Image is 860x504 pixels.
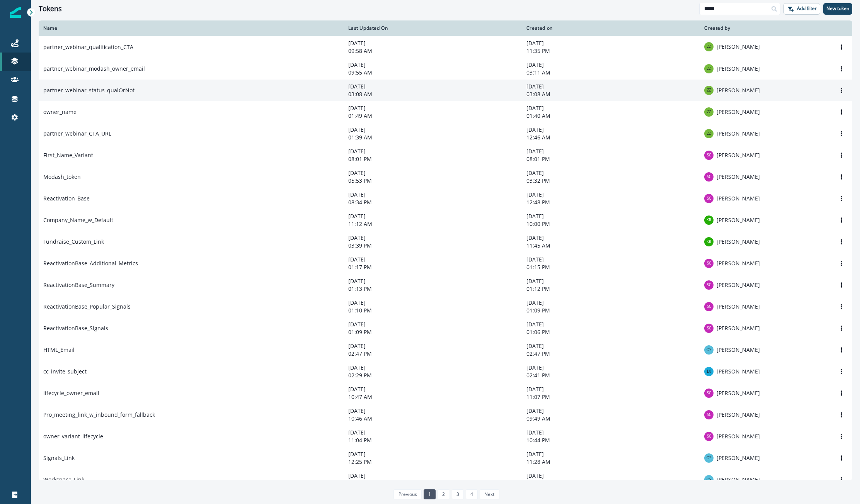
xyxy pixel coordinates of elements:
p: [DATE] [348,342,517,350]
p: New token [826,6,849,11]
div: Spencer Chemtob [707,283,711,287]
p: 02:47 PM [526,350,695,358]
p: [DATE] [526,364,695,372]
p: [PERSON_NAME] [717,346,760,354]
p: 08:34 PM [348,199,517,206]
p: 11:07 PM [526,393,695,401]
p: [DATE] [526,385,695,393]
a: Page 4 [466,489,478,499]
p: [DATE] [348,212,517,220]
td: Pro_meeting_link_w_inbound_form_fallback [39,404,344,426]
p: [DATE] [348,472,517,480]
div: Created by [704,25,797,31]
a: Company_Name_w_Default[DATE]11:12 AM[DATE]10:00 PMKarishma Rajaratnam[PERSON_NAME]Options [39,209,852,231]
p: 01:17 PM [348,263,517,271]
td: Workspace_Link [39,469,344,490]
p: 01:10 PM [348,307,517,314]
p: [DATE] [348,191,517,199]
p: [DATE] [526,472,695,480]
button: Options [835,431,848,442]
td: partner_webinar_CTA_URL [39,123,344,144]
p: 08:01 PM [526,155,695,163]
p: [DATE] [348,169,517,177]
a: cc_invite_subject[DATE]02:29 PM[DATE]02:41 PMLelu Xu[PERSON_NAME]Options [39,361,852,382]
button: Options [835,171,848,183]
a: Next page [480,489,499,499]
p: [PERSON_NAME] [717,324,760,332]
p: [DATE] [348,61,517,69]
p: [DATE] [348,148,517,155]
p: [DATE] [348,39,517,47]
p: Add filter [797,6,817,11]
button: Options [835,236,848,248]
p: [DATE] [526,234,695,242]
p: [PERSON_NAME] [717,238,760,246]
p: 11:45 AM [526,242,695,249]
p: [DATE] [348,83,517,90]
p: [PERSON_NAME] [717,173,760,181]
div: Name [43,25,339,31]
div: Osman Sheikhnureldin [707,348,711,352]
button: Options [835,128,848,139]
p: [DATE] [526,256,695,263]
p: [DATE] [348,429,517,436]
p: [DATE] [526,321,695,328]
div: Zona Zhang [707,67,711,71]
p: 12:25 PM [348,458,517,466]
td: partner_webinar_status_qualOrNot [39,80,344,101]
div: Spencer Chemtob [707,261,711,265]
td: Signals_Link [39,447,344,469]
div: Karishma Rajaratnam [707,240,711,244]
button: Options [835,106,848,118]
p: [DATE] [526,342,695,350]
td: Company_Name_w_Default [39,209,344,231]
p: 01:40 AM [526,112,695,120]
a: Reactivation_Base[DATE]08:34 PM[DATE]12:48 PMSpencer Chemtob[PERSON_NAME]Options [39,188,852,209]
p: 01:13 PM [348,285,517,293]
p: [DATE] [526,212,695,220]
p: 02:29 PM [348,372,517,379]
a: ReactivationBase_Signals[DATE]01:09 PM[DATE]01:06 PMSpencer Chemtob[PERSON_NAME]Options [39,317,852,339]
p: [PERSON_NAME] [717,65,760,73]
div: Zona Zhang [707,132,711,136]
p: 03:39 PM [348,242,517,249]
p: [PERSON_NAME] [717,130,760,137]
a: Page 3 [452,489,464,499]
p: 12:46 AM [526,134,695,141]
p: [DATE] [348,450,517,458]
button: Options [835,452,848,464]
p: [DATE] [348,364,517,372]
ul: Pagination [392,489,499,499]
a: partner_webinar_status_qualOrNot[DATE]03:08 AM[DATE]03:08 AMZona Zhang[PERSON_NAME]Options [39,80,852,101]
p: [PERSON_NAME] [717,476,760,484]
p: [DATE] [348,234,517,242]
p: 01:39 AM [348,134,517,141]
div: Created on [526,25,695,31]
button: Options [835,41,848,53]
p: [PERSON_NAME] [717,281,760,289]
p: 10:46 AM [348,415,517,423]
td: ReactivationBase_Additional_Metrics [39,253,344,274]
p: [PERSON_NAME] [717,87,760,94]
button: Options [835,193,848,204]
p: 02:47 PM [348,350,517,358]
p: [DATE] [526,126,695,134]
p: [DATE] [526,83,695,90]
div: Spencer Chemtob [707,175,711,179]
p: 01:49 AM [348,112,517,120]
button: Options [835,279,848,291]
a: Workspace_Link[DATE]11:27 AM[DATE]11:24 AMOsman Sheikhnureldin[PERSON_NAME]Options [39,469,852,490]
div: Zona Zhang [707,45,711,49]
p: [DATE] [348,321,517,328]
div: Spencer Chemtob [707,305,711,309]
button: Options [835,474,848,485]
a: partner_webinar_CTA_URL[DATE]01:39 AM[DATE]12:46 AMZona Zhang[PERSON_NAME]Options [39,123,852,144]
div: Spencer Chemtob [707,391,711,395]
a: partner_webinar_modash_owner_email[DATE]09:55 AM[DATE]03:11 AMZona Zhang[PERSON_NAME]Options [39,58,852,80]
td: owner_variant_lifecycle [39,426,344,447]
div: Osman Sheikhnureldin [707,478,711,482]
p: [DATE] [526,39,695,47]
p: [DATE] [348,299,517,307]
td: partner_webinar_qualification_CTA [39,36,344,58]
td: Modash_token [39,166,344,188]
